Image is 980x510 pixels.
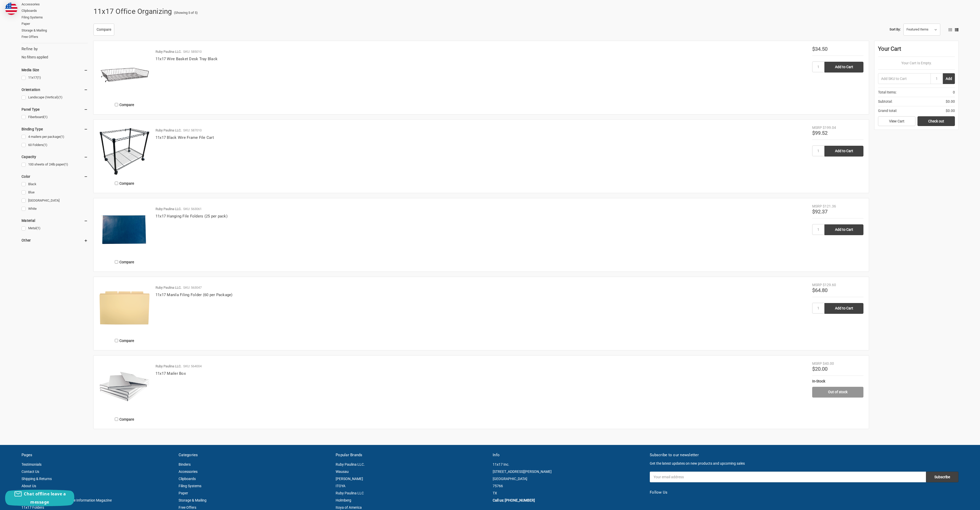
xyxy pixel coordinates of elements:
p: Ruby Paulina LLC. [156,206,181,212]
div: Your Cart [878,45,955,57]
span: $40.00 [823,361,834,366]
p: SKU: 563061 [183,206,202,212]
span: (1) [58,95,63,99]
a: 60 Folders [22,142,88,149]
h5: Orientation [22,87,88,93]
a: Filing Systems [179,484,201,488]
span: $199.04 [823,126,836,130]
a: About Us [22,484,36,488]
p: SKU: 587010 [183,128,202,133]
p: Get the latest updates on new products and upcoming sales [650,461,958,466]
img: duty and tax information for United States [5,3,17,15]
a: ITOYA [336,484,345,488]
a: Filing Systems [22,14,88,21]
span: Chat offline leave a message [24,491,66,505]
a: [PERSON_NAME] [336,477,363,481]
div: MSRP [812,361,822,366]
a: 11x17 Mailer Box [156,371,186,376]
span: $129.60 [823,283,836,287]
h5: Binding Type [22,126,88,132]
a: Fiberboard [22,114,88,121]
a: Clipboards [22,7,88,14]
a: [GEOGRAPHIC_DATA] [22,197,88,204]
a: 100 sheets of 24lb paper [22,161,88,168]
span: $34.50 [812,46,828,52]
p: Your Cart Is Empty. [878,60,955,66]
label: Sort By: [890,26,901,33]
a: Storage & Mailing [22,27,88,34]
a: Accessories [22,1,88,8]
p: Ruby Paulina LLC. [156,364,181,369]
a: Compare [94,24,114,36]
a: Holmberg [336,498,351,502]
span: (1) [37,76,41,79]
span: $0.00 [946,99,955,104]
span: Subtotal: [878,99,892,104]
span: $121.36 [823,204,836,208]
iframe: Google Customer Reviews [938,496,980,510]
img: 11x17 Hanging File Folders [99,204,150,255]
input: Your email address [650,472,926,482]
a: View Cart [878,116,915,126]
span: Total Items: [878,90,896,95]
p: Ruby Paulina LLC. [156,285,181,290]
input: Compare [115,260,118,264]
p: SKU: 564004 [183,364,202,369]
h5: Material [22,217,88,224]
span: $99.52 [812,130,828,136]
a: Free Offers [22,34,88,40]
p: SKU: 585010 [183,49,202,54]
span: 0 [953,90,955,95]
img: 11x17 Manila Filing Folder (60 per Package) [99,282,150,334]
a: Ruby Paulina LLC. [336,462,365,466]
a: Accessories [179,470,198,474]
div: MSRP [812,204,822,209]
h5: Categories [179,452,330,458]
input: Add to Cart [824,62,863,72]
div: No filters applied [22,46,88,60]
a: Shipping & Returns [22,477,52,481]
strong: Call us: [PHONE_NUMBER] [493,498,535,502]
span: Grand total: [878,108,897,113]
p: Ruby Paulina LLC. [156,128,181,133]
input: Compare [115,103,118,106]
a: Paper [22,20,88,27]
a: 11x17 Black Wire Frame File Cart [156,135,214,140]
a: Ruby Paulina LLC [336,491,364,495]
h5: Other [22,237,88,243]
label: Compare [99,336,150,345]
button: Chat offline leave a message [5,490,74,506]
a: Black [22,181,88,188]
span: $20.00 [812,366,828,372]
button: Add [943,73,955,84]
h5: Popular Brands [336,452,487,458]
h5: Color [22,173,88,180]
h1: 11x17 Office Organizing [94,5,172,18]
span: (Showing 5 of 5) [174,10,198,15]
span: (1) [43,143,47,147]
a: Storage & Mailing [179,498,207,502]
address: 11x17 Inc. [STREET_ADDRESS][PERSON_NAME] [GEOGRAPHIC_DATA] 75766 TX [493,461,644,497]
h5: Subscribe to our newsletter [650,452,958,458]
img: 11x17 Wire Basket Desk Tray Black [99,46,150,98]
img: 11x17 Black Wire Frame File Cart [99,125,150,176]
a: Wausau [336,470,349,474]
input: Compare [115,182,118,185]
a: Metal [22,225,88,232]
a: Free Offers [179,505,196,509]
div: In-Stock [812,379,863,384]
h5: Panel Type [22,106,88,112]
h5: Follow Us [650,490,958,495]
h5: Media Size [22,67,88,73]
span: (1) [36,226,40,230]
input: Subscribe [926,472,958,482]
a: 11x17 Mailer Box [99,361,150,412]
div: MSRP [812,125,822,130]
input: Compare [115,339,118,342]
label: Compare [99,415,150,423]
a: Clipboards [179,477,196,481]
a: 11x17 Hanging File Folders (25 per pack) [156,214,228,218]
input: Add to Cart [824,146,863,157]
